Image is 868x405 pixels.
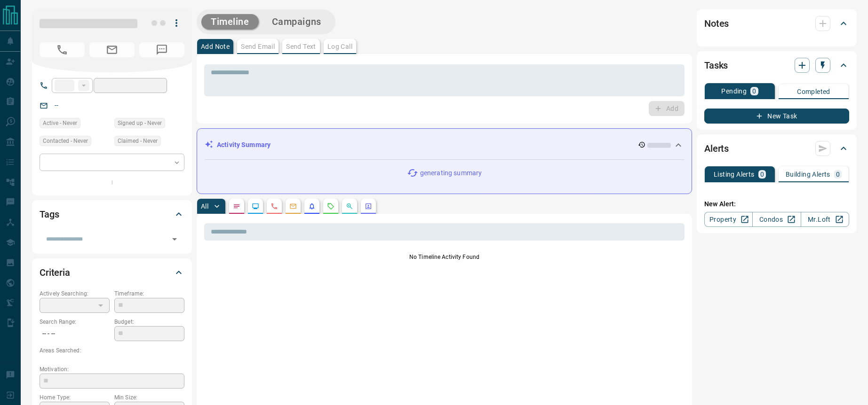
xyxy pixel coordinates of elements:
[118,136,158,146] span: Claimed - Never
[721,88,747,94] p: Pending
[797,88,830,95] p: Completed
[40,318,110,326] p: Search Range:
[365,202,372,210] svg: Agent Actions
[233,202,240,210] svg: Notes
[43,118,77,128] span: Active - Never
[704,141,729,156] h2: Alerts
[40,207,59,222] h2: Tags
[704,212,753,227] a: Property
[40,265,70,280] h2: Criteria
[704,12,849,35] div: Notes
[204,253,685,261] p: No Timeline Activity Found
[89,42,135,57] span: No Email
[760,171,764,178] p: 0
[114,289,184,298] p: Timeframe:
[801,212,849,227] a: Mr.Loft
[40,289,110,298] p: Actively Searching:
[752,212,801,227] a: Condos
[786,171,830,178] p: Building Alerts
[704,109,849,124] button: New Task
[114,318,184,326] p: Budget:
[704,137,849,160] div: Alerts
[252,202,259,210] svg: Lead Browsing Activity
[836,171,840,178] p: 0
[308,202,316,210] svg: Listing Alerts
[201,43,230,50] p: Add Note
[704,58,728,73] h2: Tasks
[114,393,184,402] p: Min Size:
[40,393,110,402] p: Home Type:
[40,365,184,374] p: Motivation:
[420,168,482,178] p: generating summary
[704,54,849,77] div: Tasks
[271,202,278,210] svg: Calls
[40,346,184,355] p: Areas Searched:
[118,118,162,128] span: Signed up - Never
[289,202,297,210] svg: Emails
[205,136,684,154] div: Activity Summary
[40,326,110,342] p: -- - --
[55,101,58,109] a: --
[704,199,849,209] p: New Alert:
[40,42,85,57] span: No Number
[346,202,353,210] svg: Opportunities
[327,202,334,210] svg: Requests
[752,88,756,94] p: 0
[40,261,184,284] div: Criteria
[40,203,184,226] div: Tags
[43,136,88,146] span: Contacted - Never
[704,16,729,31] h2: Notes
[168,233,181,246] button: Open
[139,42,184,57] span: No Number
[201,14,259,30] button: Timeline
[263,14,331,30] button: Campaigns
[217,140,271,150] p: Activity Summary
[201,203,208,210] p: All
[714,171,755,178] p: Listing Alerts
